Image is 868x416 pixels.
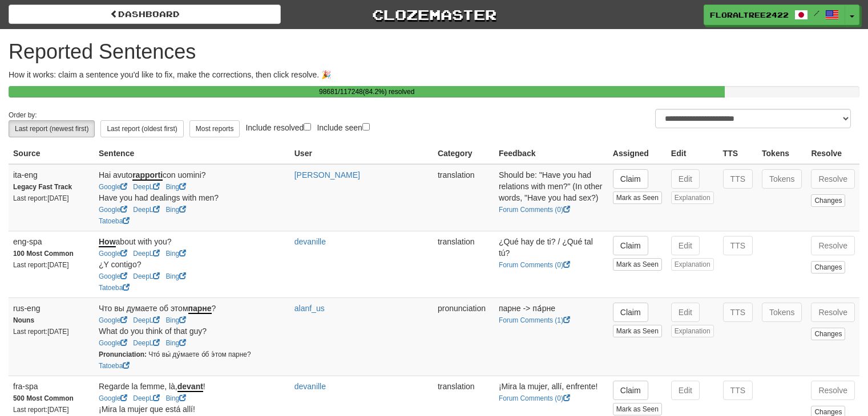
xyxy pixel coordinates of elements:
button: Last report (newest first) [9,120,95,137]
button: Most reports [189,120,240,137]
a: Dashboard [9,5,281,24]
a: Bing [165,394,186,402]
button: Mark as Seen [613,191,662,204]
a: Google [99,272,127,280]
strong: Legacy Fast Track [13,183,72,191]
div: ¡Mira la mujer que está allí! [99,403,285,415]
a: Forum Comments (0) [499,394,570,402]
button: TTS [723,169,753,189]
small: Last report: [DATE] [13,194,69,202]
button: Tokens [762,303,802,322]
a: Google [99,316,127,324]
button: Claim [613,169,648,189]
button: Claim [613,381,648,400]
button: Resolve [811,381,855,400]
u: rapporti [132,170,163,181]
th: Category [433,143,494,164]
a: devanille [294,237,326,246]
th: Tokens [757,143,806,164]
a: DeepL [133,339,160,347]
button: TTS [723,381,753,400]
small: Last report: [DATE] [13,406,69,414]
a: Forum Comments (0) [499,206,570,214]
button: Changes [811,194,845,207]
u: devant [177,382,203,392]
a: Tatoeba [99,284,130,292]
label: Include seen [317,121,369,133]
strong: Nouns [13,316,34,324]
a: alanf_us [294,304,325,313]
a: Clozemaster [298,5,570,25]
span: Regarde la femme, là, ! [99,382,205,392]
small: Order by: [9,111,37,119]
button: Explanation [671,258,714,271]
a: Google [99,250,127,258]
small: Что́ вы́ ду́маете о́б э́том парне? [99,350,251,358]
button: TTS [723,236,753,255]
button: Mark as Seen [613,258,662,271]
a: FloralTree2422 / [704,5,845,25]
button: Mark as Seen [613,403,662,415]
button: Edit [671,381,700,400]
a: Tatoeba [99,362,130,370]
td: translation [433,164,494,231]
th: Resolve [806,143,859,164]
button: Edit [671,169,700,189]
h1: Reported Sentences [9,40,859,63]
a: Forum Comments (1) [499,316,570,324]
span: Что вы думаете об этом ? [99,304,216,314]
label: Include resolved [245,121,311,133]
a: DeepL [133,183,160,191]
a: Bing [165,250,186,258]
span: about with you? [99,237,172,247]
a: DeepL [133,394,160,402]
button: Changes [811,261,845,274]
a: Bing [165,272,186,280]
button: Changes [811,328,845,340]
span: FloralTree2422 [710,10,789,20]
th: Feedback [494,143,608,164]
span: Hai avuto con uomini? [99,170,206,181]
a: Bing [165,183,186,191]
div: rus-eng [13,303,90,314]
a: [PERSON_NAME] [294,170,360,180]
small: Last report: [DATE] [13,261,69,269]
a: DeepL [133,250,160,258]
a: DeepL [133,272,160,280]
button: Resolve [811,236,855,255]
a: Google [99,206,127,214]
button: Edit [671,236,700,255]
td: Should be: "Have you had relations with men?" (In other words, "Have you had sex?) [494,164,608,231]
u: How [99,237,116,247]
td: translation [433,231,494,297]
td: парне -> па́рне [494,297,608,376]
a: Tatoeba [99,217,130,225]
a: DeepL [133,206,160,214]
a: Bing [165,316,186,324]
button: Explanation [671,191,714,204]
input: Include resolved [304,123,311,130]
th: Sentence [94,143,290,164]
button: Edit [671,303,700,322]
div: ¿Y contigo? [99,259,285,270]
u: парне [188,304,212,314]
a: devanille [294,382,326,391]
div: 98681 / 117248 ( 84.2 %) resolved [9,86,725,97]
th: Source [9,143,94,164]
a: Google [99,394,127,402]
small: Last report: [DATE] [13,328,69,336]
a: Google [99,339,127,347]
th: TTS [718,143,757,164]
p: How it works: claim a sentence you'd like to fix, make the corrections, then click resolve. 🎉 [9,69,859,80]
div: fra-spa [13,381,90,392]
button: Mark as Seen [613,325,662,337]
strong: 500 Most Common [13,394,74,402]
input: Include seen [362,123,370,130]
button: Claim [613,236,648,255]
td: pronunciation [433,297,494,376]
button: Claim [613,303,648,322]
button: Tokens [762,169,802,189]
td: ¿Qué hay de ti? / ¿Qué tal tú? [494,231,608,297]
th: User [290,143,433,164]
button: TTS [723,303,753,322]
